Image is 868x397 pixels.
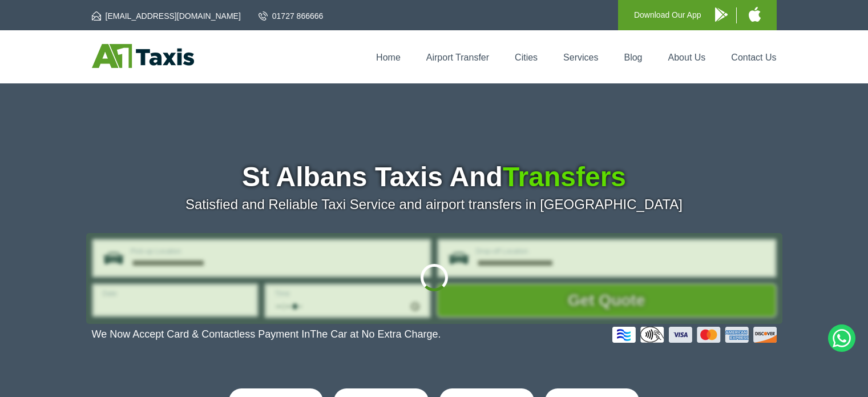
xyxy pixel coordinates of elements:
a: Services [563,53,598,62]
span: The Car at No Extra Charge. [310,328,441,340]
p: We Now Accept Card & Contactless Payment In [92,328,441,340]
img: A1 Taxis Android App [715,7,728,22]
h1: St Albans Taxis And [92,163,777,191]
img: A1 Taxis St Albans LTD [92,44,194,68]
a: [EMAIL_ADDRESS][DOMAIN_NAME] [92,10,241,22]
a: 01727 866666 [259,10,324,22]
a: Home [376,53,401,62]
span: Transfers [503,162,626,192]
a: About Us [668,53,706,62]
p: Download Our App [634,8,701,22]
a: Blog [624,53,642,62]
p: Satisfied and Reliable Taxi Service and airport transfers in [GEOGRAPHIC_DATA] [92,197,777,212]
a: Cities [515,53,538,62]
img: A1 Taxis iPhone App [749,7,761,22]
a: Airport Transfer [426,53,489,62]
a: Contact Us [731,53,776,62]
img: Credit And Debit Cards [612,327,777,343]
